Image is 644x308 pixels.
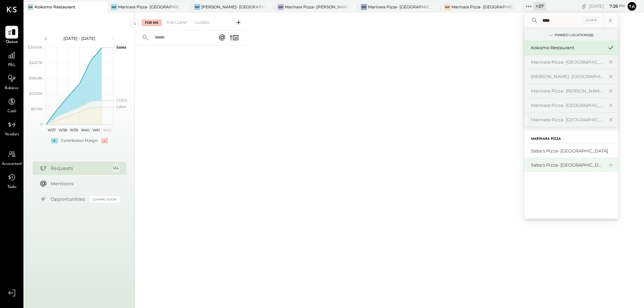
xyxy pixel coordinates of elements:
div: 124 [112,164,120,172]
div: Marinara Pizza- [PERSON_NAME] [531,88,603,94]
div: MP [278,4,284,10]
div: + 37 [534,2,546,10]
div: Mentions [51,180,116,187]
div: Saba's Pizza- [GEOGRAPHIC_DATA] [531,162,603,168]
div: Marinara Pizza- [PERSON_NAME] [285,4,348,10]
div: Kokomo Restaurant [35,4,75,10]
text: W39 [69,128,78,132]
div: Marinara Pizza- [GEOGRAPHIC_DATA] [531,117,603,123]
text: W40 [81,128,89,132]
text: $61.9K [31,107,43,111]
div: Opportunities [51,196,86,202]
text: Labor [116,104,126,109]
text: $309.6K [28,45,43,50]
text: $247.7K [29,60,43,65]
div: Contribution Margin [61,138,98,143]
div: + [51,138,58,143]
div: Marinara Pizza- [GEOGRAPHIC_DATA] [118,4,181,10]
div: copy link [581,3,587,10]
div: KR [28,4,34,10]
text: W37 [47,128,55,132]
span: Cash [7,109,16,115]
div: Marinara Pizza- [GEOGRAPHIC_DATA]. [368,4,431,10]
button: Ta [627,1,637,12]
a: Balance [0,72,23,91]
text: Sales [116,45,126,50]
text: $185.8K [29,76,43,80]
div: Closed [192,19,213,26]
a: Tasks [0,171,23,190]
text: W41 [93,128,100,132]
div: MP [444,4,450,10]
div: Marinara Pizza- [GEOGRAPHIC_DATA]. [531,102,603,109]
div: MP [111,4,117,10]
div: MP [194,4,200,10]
div: For Me [142,19,162,26]
text: 0 [40,122,43,127]
div: Marinara Pizza- [GEOGRAPHIC_DATA] [531,59,603,65]
span: P&L [8,62,16,68]
div: Marinara Pizza- [GEOGRAPHIC_DATA] [451,4,515,10]
a: Vendors [0,118,23,138]
span: Accountant [2,161,22,167]
div: Requests [51,165,108,172]
div: [PERSON_NAME]- [GEOGRAPHIC_DATA] [531,73,603,80]
div: - [101,138,108,143]
div: Saba's Pizza- [GEOGRAPHIC_DATA] [531,148,615,154]
div: MP [361,4,367,10]
span: Tasks [7,184,16,190]
a: P&L [0,49,23,68]
a: Queue [0,26,23,45]
text: $123.9K [29,91,43,96]
label: Marinara Pizza [531,137,561,141]
text: W38 [58,128,67,132]
a: Cash [0,95,23,115]
span: Queue [6,39,18,45]
div: [DATE] [589,3,625,9]
div: Kokomo Restaurant [531,45,603,51]
span: Balance [5,85,19,91]
div: Pinned Locations ( 6 ) [555,33,593,38]
div: For Client [163,19,191,26]
div: [DATE] - [DATE] [51,36,108,41]
text: COGS [116,98,127,103]
div: Clear [584,17,599,23]
div: Coming Soon [90,196,120,202]
span: Vendors [5,132,19,138]
a: Accountant [0,148,23,167]
div: [PERSON_NAME]- [GEOGRAPHIC_DATA] [201,4,264,10]
text: W42 [103,128,111,132]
